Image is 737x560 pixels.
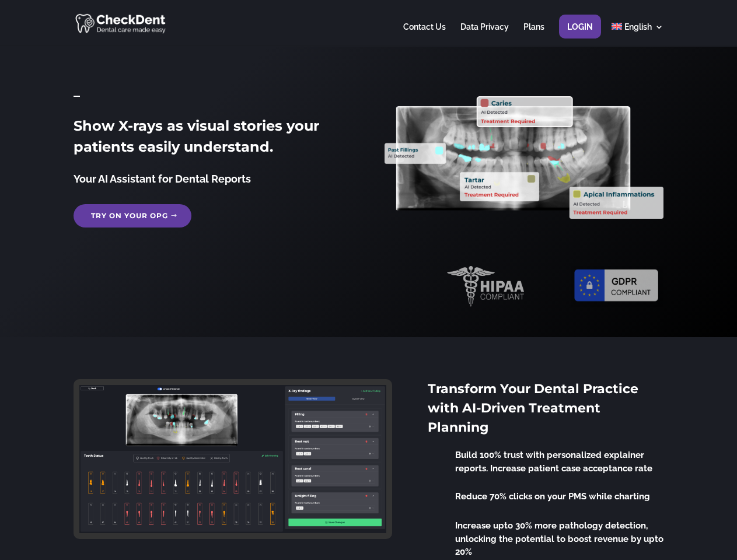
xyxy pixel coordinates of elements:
span: Reduce 70% clicks on your PMS while charting [455,491,650,502]
img: X_Ray_annotated [385,96,663,219]
span: Build 100% trust with personalized explainer reports. Increase patient case acceptance rate [455,450,652,474]
span: Your AI Assistant for Dental Reports [74,173,251,185]
a: Data Privacy [460,23,509,45]
span: English [624,22,652,32]
a: Login [567,23,593,45]
a: Try on your OPG [74,204,191,228]
img: CheckDent AI [75,12,167,34]
a: Plans [523,23,544,45]
a: Contact Us [403,23,446,45]
h2: Show X-rays as visual stories your patients easily understand. [74,116,352,163]
span: _ [74,83,80,99]
span: Increase upto 30% more pathology detection, unlocking the potential to boost revenue by upto 20% [455,520,663,557]
span: Transform Your Dental Practice with AI-Driven Treatment Planning [428,381,638,435]
a: English [612,23,663,45]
